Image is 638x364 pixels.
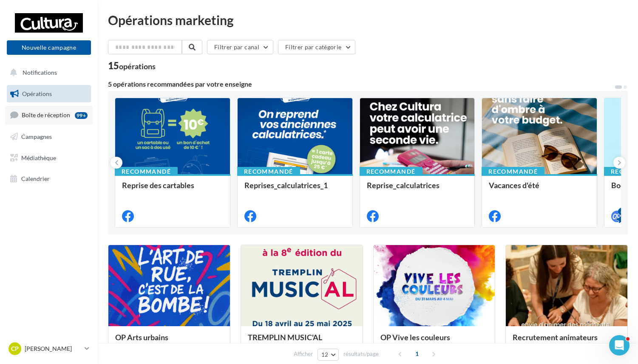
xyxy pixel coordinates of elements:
span: Médiathèque [21,154,56,161]
div: Vacances d'été [489,181,590,198]
div: 99+ [75,112,88,119]
a: Opérations [5,85,93,103]
div: Reprise des cartables [122,181,223,198]
span: Afficher [294,350,313,358]
div: OP Vive les couleurs [380,333,488,350]
div: 15 [108,61,156,71]
div: opérations [119,62,156,70]
span: 1 [410,347,424,361]
button: Filtrer par catégorie [278,40,355,54]
div: Recommandé [360,167,422,176]
button: 12 [318,349,339,361]
div: Reprise_calculatrices [367,181,468,198]
div: Recommandé [115,167,178,176]
div: Recrutement animateurs [513,333,621,350]
div: Reprises_calculatrices_1 [244,181,346,198]
button: Nouvelle campagne [7,40,91,55]
span: résultats/page [343,350,379,358]
span: CP [11,344,19,353]
p: [PERSON_NAME] [25,344,81,353]
div: 5 opérations recommandées par votre enseigne [108,81,614,87]
span: Campagnes [21,133,52,140]
span: Boîte de réception [22,111,70,119]
a: Calendrier [5,170,93,188]
span: 12 [321,351,329,358]
div: 4 [618,208,626,215]
a: Boîte de réception99+ [5,106,93,124]
div: Opérations marketing [108,14,628,26]
span: Calendrier [21,175,50,182]
span: Opérations [22,90,52,97]
div: TREMPLIN MUSIC'AL [248,333,356,350]
div: Recommandé [482,167,544,176]
a: Médiathèque [5,149,93,167]
div: Recommandé [237,167,300,176]
a: Campagnes [5,128,93,146]
button: Notifications [5,64,89,82]
div: OP Arts urbains [115,333,223,350]
iframe: Intercom live chat [609,335,629,356]
button: Filtrer par canal [207,40,273,54]
a: CP [PERSON_NAME] [7,341,91,357]
span: Notifications [23,69,57,76]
